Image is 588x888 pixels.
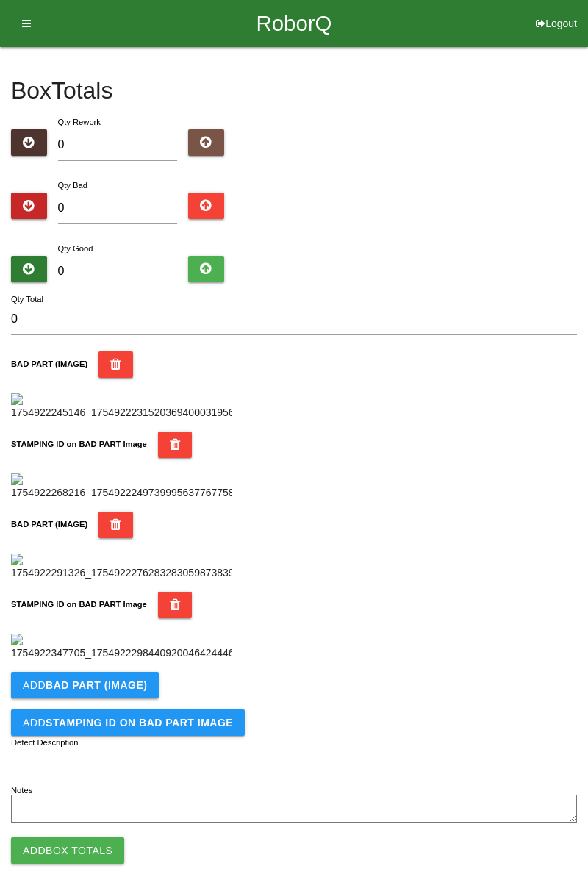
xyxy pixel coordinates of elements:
[158,432,193,458] button: STAMPING ID on BAD PART Image
[11,837,124,864] button: AddBox Totals
[158,592,193,618] button: STAMPING ID on BAD PART Image
[11,359,87,368] b: BAD PART (IMAGE)
[11,784,32,797] label: Notes
[11,473,232,501] img: 1754922268216_1754922249739995637767758971111.jpg
[11,293,43,306] label: Qty Total
[11,393,232,420] img: 1754922245146_17549222315203694000319564407713.jpg
[11,520,87,529] b: BAD PART (IMAGE)
[98,512,133,538] button: BAD PART (IMAGE)
[11,672,159,698] button: AddBAD PART (IMAGE)
[98,351,133,378] button: BAD PART (IMAGE)
[46,717,233,728] b: STAMPING ID on BAD PART Image
[11,634,232,661] img: 1754922347705_17549222984409200464244461647939.jpg
[11,78,577,104] h4: Box Totals
[11,440,147,448] b: STAMPING ID on BAD PART Image
[11,737,79,749] label: Defect Description
[46,679,147,691] b: BAD PART (IMAGE)
[58,118,101,126] label: Qty Rework
[58,181,87,190] label: Qty Bad
[11,600,147,609] b: STAMPING ID on BAD PART Image
[58,244,93,253] label: Qty Good
[11,554,232,581] img: 1754922291326_17549222762832830598738394892390.jpg
[11,709,245,736] button: AddSTAMPING ID on BAD PART Image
